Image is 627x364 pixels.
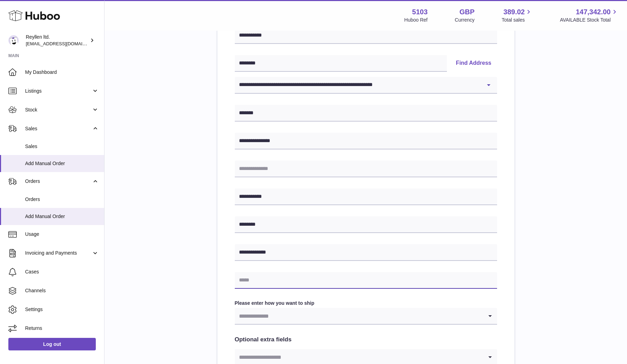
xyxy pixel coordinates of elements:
[404,17,428,23] div: Huboo Ref
[502,7,533,23] a: 389.02 Total sales
[25,231,99,238] span: Usage
[25,213,99,220] span: Add Manual Order
[25,160,99,167] span: Add Manual Order
[25,107,92,113] span: Stock
[25,306,99,313] span: Settings
[25,250,92,256] span: Invoicing and Payments
[25,196,99,203] span: Orders
[502,17,533,23] span: Total sales
[459,7,474,17] strong: GBP
[560,7,619,23] a: 147,342.00 AVAILABLE Stock Total
[25,125,92,132] span: Sales
[503,7,525,17] span: 389.02
[25,143,99,150] span: Sales
[25,178,92,185] span: Orders
[235,308,497,325] div: Search for option
[560,17,619,23] span: AVAILABLE Stock Total
[235,308,483,324] input: Search for option
[25,69,99,76] span: My Dashboard
[412,7,428,17] strong: 5103
[25,88,92,94] span: Listings
[235,300,497,307] label: Please enter how you want to ship
[450,55,497,72] button: Find Address
[26,34,88,47] div: Reyllen ltd.
[25,287,99,294] span: Channels
[8,35,19,46] img: reyllen@reyllen.com
[455,17,475,23] div: Currency
[25,325,99,332] span: Returns
[8,338,96,350] a: Log out
[26,41,102,46] span: [EMAIL_ADDRESS][DOMAIN_NAME]
[235,336,497,344] h2: Optional extra fields
[576,7,611,17] span: 147,342.00
[25,269,99,275] span: Cases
